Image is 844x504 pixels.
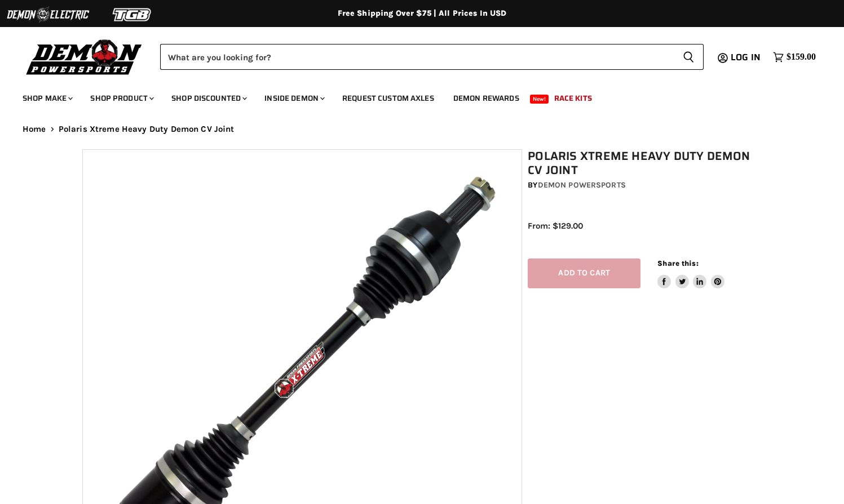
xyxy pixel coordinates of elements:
a: Shop Discounted [163,87,254,110]
span: Polaris Xtreme Heavy Duty Demon CV Joint [59,124,235,134]
img: Demon Powersports [23,37,146,77]
span: Share this: [657,259,698,267]
span: $159.00 [786,52,816,63]
span: From: $129.00 [528,221,583,231]
img: TGB Logo 2 [90,4,175,25]
span: Log in [731,50,761,64]
form: Product [160,44,704,70]
a: Request Custom Axles [334,87,443,110]
img: Demon Electric Logo 2 [6,4,90,25]
input: Search [160,44,674,70]
span: New! [530,95,549,104]
div: by [528,179,767,191]
button: Search [674,44,704,70]
a: Demon Powersports [538,180,626,190]
ul: Main menu [14,82,813,110]
a: Inside Demon [256,87,332,110]
a: Race Kits [546,87,600,110]
a: $159.00 [767,49,821,65]
a: Shop Make [14,87,79,110]
h1: Polaris Xtreme Heavy Duty Demon CV Joint [528,149,767,177]
a: Demon Rewards [445,87,528,110]
a: Shop Product [82,87,161,110]
a: Home [23,124,46,134]
a: Log in [726,52,767,63]
aside: Share this: [657,258,724,288]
